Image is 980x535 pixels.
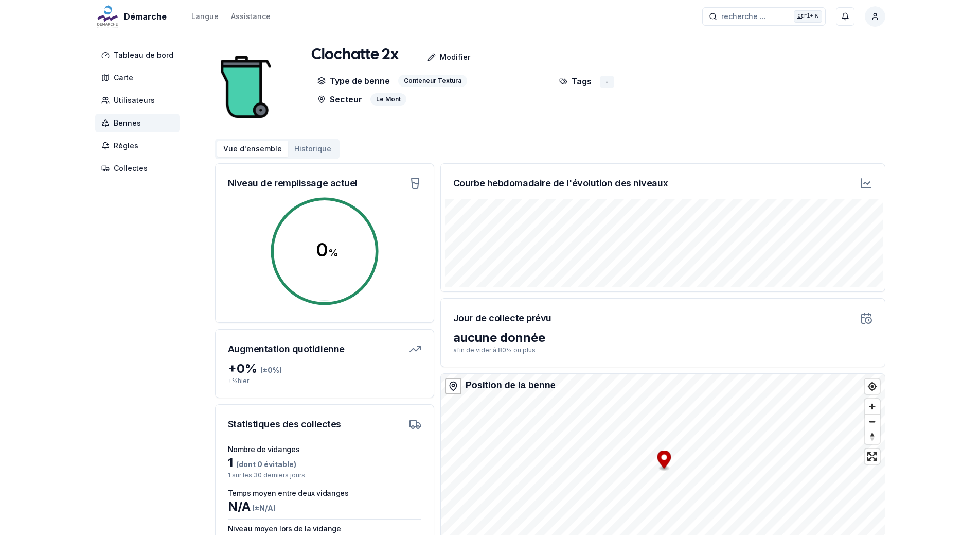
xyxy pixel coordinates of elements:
[114,141,138,151] span: Règles
[317,75,390,87] p: Type de benne
[370,93,406,106] div: Le Mont
[95,46,184,64] a: Tableau de bord
[865,399,880,414] button: Zoom in
[114,50,173,60] span: Tableau de bord
[228,471,421,479] p: 1 sur les 30 derniers jours
[228,176,358,191] h3: Niveau de remplissage actuel
[228,488,421,498] h3: Temps moyen entre deux vidanges
[721,11,766,22] span: recherche ...
[114,95,155,106] span: Utilisateurs
[453,176,668,191] h3: Courbe hebdomadaire de l'évolution des niveaux
[233,460,296,469] span: (dont 0 évitable)
[865,379,880,394] button: Find my location
[95,68,184,87] a: Carte
[260,366,282,374] span: (± 0 %)
[95,91,184,110] a: Utilisateurs
[657,451,671,472] div: Map marker
[231,10,271,23] a: Assistance
[228,360,421,377] div: + 0 %
[559,75,592,88] p: Tags
[600,76,614,88] div: -
[95,114,184,132] a: Bennes
[95,4,120,29] img: Démarche Logo
[453,330,872,346] div: aucune donnée
[124,10,167,23] span: Démarche
[317,93,362,106] p: Secteur
[865,429,880,444] button: Reset bearing to north
[251,504,276,512] span: (± N/A )
[228,455,421,471] div: 1
[228,444,421,455] h3: Nombre de vidanges
[95,159,184,178] a: Collectes
[399,47,478,67] a: Modifier
[191,10,219,23] button: Langue
[865,449,880,464] button: Enter fullscreen
[311,46,399,64] h1: Clochatte 2x
[288,141,337,157] button: Historique
[114,163,148,174] span: Collectes
[191,11,219,22] div: Langue
[215,46,277,128] img: bin Image
[228,417,341,432] h3: Statistiques des collectes
[453,346,872,354] p: afin de vider à 80% ou plus
[228,524,421,534] h3: Niveau moyen lors de la vidange
[114,118,141,128] span: Bennes
[865,414,880,429] button: Zoom out
[228,377,421,385] p: + % hier
[453,311,551,325] h3: Jour de collecte prévu
[228,342,345,356] h3: Augmentation quotidienne
[398,75,467,87] div: Conteneur Textura
[114,73,133,83] span: Carte
[228,498,421,515] div: N/A
[702,7,826,26] button: recherche ...Ctrl+K
[466,378,556,392] div: Position de la benne
[95,10,171,23] a: Démarche
[440,52,470,62] p: Modifier
[95,136,184,155] a: Règles
[217,141,288,157] button: Vue d'ensemble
